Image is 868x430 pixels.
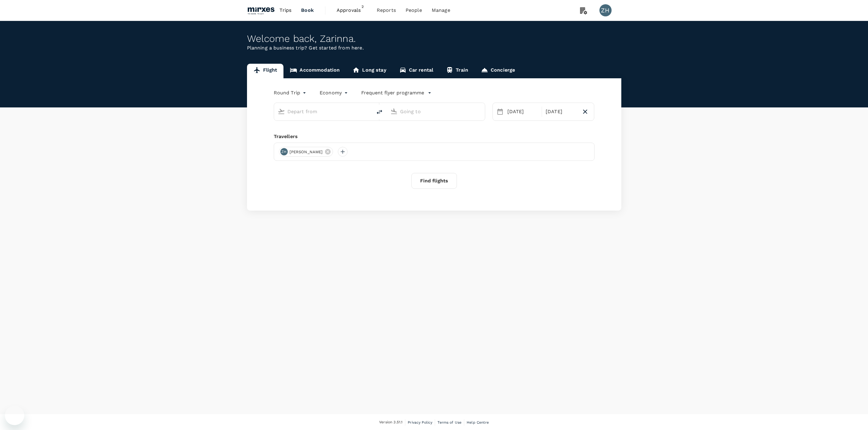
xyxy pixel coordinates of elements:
div: [DATE] [505,106,540,118]
div: Economy [320,88,349,98]
a: Privacy Policy [408,419,432,426]
button: Open [368,111,369,112]
div: [DATE] [543,106,579,118]
span: Privacy Policy [408,420,432,425]
div: ZH[PERSON_NAME] [279,147,333,157]
p: Frequent flyer programme [361,89,424,96]
a: Train [440,64,475,78]
a: Long stay [346,64,393,78]
button: Frequent flyer programme [361,89,431,96]
span: 2 [360,4,366,10]
span: Trips [280,7,291,14]
span: Version 3.51.1 [379,419,403,425]
input: Depart from [287,107,359,116]
span: Manage [432,7,450,14]
div: Travellers [274,133,595,140]
span: [PERSON_NAME] [286,149,327,155]
span: People [406,7,422,14]
a: Flight [247,64,284,78]
button: Open [481,111,482,112]
p: Planning a business trip? Get started from here. [247,44,621,52]
span: Book [301,7,314,14]
img: Mirxes Holding Pte Ltd [247,4,275,17]
button: Find flights [411,173,457,189]
iframe: Button to launch messaging window [5,406,24,425]
span: Terms of Use [437,420,461,425]
span: Reports [377,7,396,14]
a: Terms of Use [437,419,461,426]
span: Approvals [337,7,367,14]
button: delete [372,105,387,119]
span: Help Centre [467,420,489,425]
div: Round Trip [274,88,308,98]
div: Welcome back , Zarinna . [247,33,621,44]
input: Going to [400,107,472,116]
a: Accommodation [283,64,346,78]
a: Help Centre [467,419,489,426]
div: ZH [599,4,612,16]
div: ZH [280,148,288,155]
a: Concierge [475,64,521,78]
a: Car rental [393,64,440,78]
